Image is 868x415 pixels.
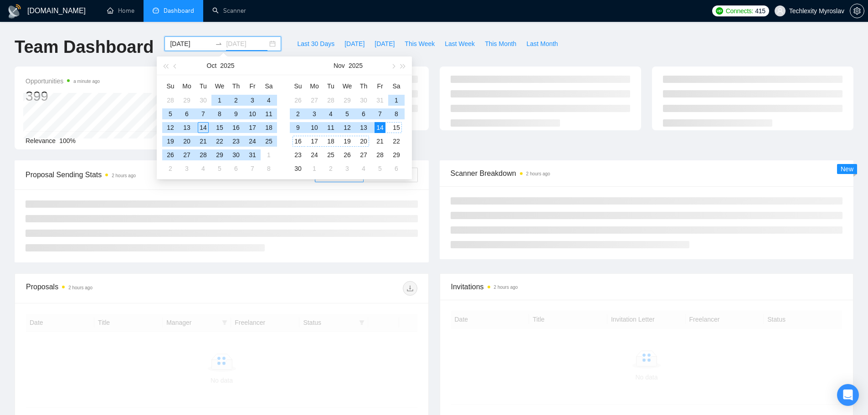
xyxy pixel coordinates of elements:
td: 2025-11-13 [355,121,372,134]
td: 2025-11-19 [339,134,355,148]
th: Su [162,79,179,93]
td: 2025-11-02 [162,162,179,175]
td: 2025-09-29 [179,93,195,107]
div: 5 [214,163,225,174]
td: 2025-10-08 [211,107,228,121]
td: 2025-10-02 [228,93,244,107]
div: 20 [358,136,369,147]
th: Tu [323,79,339,93]
button: 2025 [220,56,234,75]
td: 2025-10-27 [179,148,195,162]
a: searchScanner [212,7,246,15]
th: Tu [195,79,211,93]
td: 2025-11-01 [261,148,277,162]
div: 16 [231,122,241,133]
th: We [211,79,228,93]
td: 2025-10-19 [162,134,179,148]
button: [DATE] [370,36,400,51]
input: End date [226,39,267,49]
button: [DATE] [339,36,370,51]
div: 8 [391,108,402,119]
div: 13 [181,122,192,133]
div: 26 [293,95,303,106]
div: 15 [214,122,225,133]
td: 2025-10-10 [244,107,261,121]
div: 28 [375,149,385,160]
td: 2025-11-12 [339,121,355,134]
div: 9 [231,108,241,119]
div: 6 [391,163,402,174]
th: Sa [388,79,405,93]
button: Last Month [521,36,563,51]
th: Sa [261,79,277,93]
span: Connects: [726,6,753,16]
td: 2025-10-15 [211,121,228,134]
span: 100% [59,137,76,144]
div: 21 [375,136,385,147]
div: 14 [375,122,385,133]
td: 2025-10-18 [261,121,277,134]
th: We [339,79,355,93]
div: 27 [181,149,192,160]
div: 28 [325,95,336,106]
td: 2025-10-14 [195,121,211,134]
div: 4 [325,108,336,119]
td: 2025-11-06 [355,107,372,121]
div: 6 [358,108,369,119]
time: 2 hours ago [494,285,518,290]
td: 2025-11-28 [372,148,388,162]
td: 2025-10-16 [228,121,244,134]
div: 27 [309,95,320,106]
td: 2025-10-09 [228,107,244,121]
td: 2025-12-01 [306,162,323,175]
div: 1 [263,149,274,160]
div: 10 [309,122,320,133]
td: 2025-11-21 [372,134,388,148]
td: 2025-10-24 [244,134,261,148]
span: Opportunities [26,76,100,87]
span: setting [850,7,864,15]
th: Mo [306,79,323,93]
td: 2025-12-03 [339,162,355,175]
div: 1 [309,163,320,174]
td: 2025-11-30 [290,162,306,175]
div: 24 [247,136,258,147]
button: This Month [480,36,521,51]
td: 2025-11-22 [388,134,405,148]
div: 19 [342,136,353,147]
time: 2 hours ago [112,173,136,178]
div: 399 [26,87,100,105]
span: Relevance [26,137,56,144]
button: Nov [334,56,345,75]
div: 18 [263,122,274,133]
div: 27 [358,149,369,160]
time: 2 hours ago [68,285,92,290]
td: 2025-10-05 [162,107,179,121]
span: Last Month [526,39,558,49]
th: Fr [244,79,261,93]
span: user [777,8,783,14]
div: 2 [231,95,241,106]
div: 3 [309,108,320,119]
td: 2025-11-04 [195,162,211,175]
div: 2 [325,163,336,174]
time: 2 hours ago [526,171,550,176]
div: 14 [198,122,209,133]
td: 2025-12-06 [388,162,405,175]
div: 4 [198,163,209,174]
td: 2025-11-08 [261,162,277,175]
td: 2025-11-05 [211,162,228,175]
button: setting [850,4,864,18]
td: 2025-10-01 [211,93,228,107]
div: 7 [247,163,258,174]
button: Oct [207,56,217,75]
div: 23 [293,149,303,160]
td: 2025-10-25 [261,134,277,148]
input: Start date [170,39,211,49]
td: 2025-11-27 [355,148,372,162]
div: 12 [342,122,353,133]
div: 1 [391,95,402,106]
div: 25 [325,149,336,160]
div: 31 [375,95,385,106]
div: 5 [165,108,176,119]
